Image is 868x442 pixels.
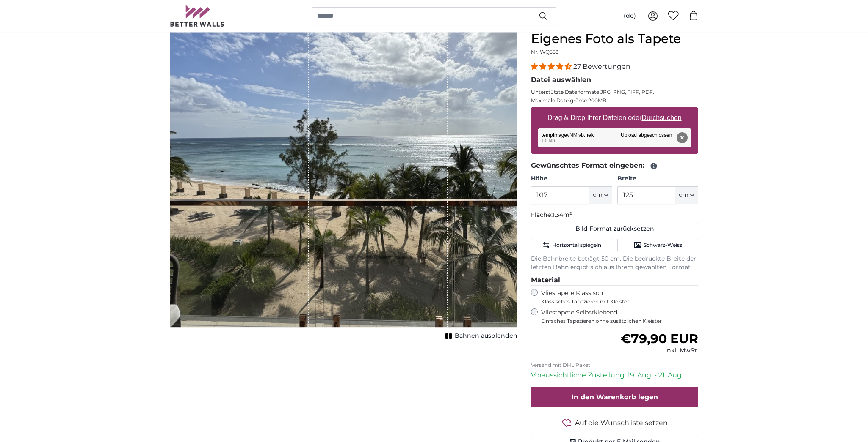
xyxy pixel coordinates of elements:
span: cm [593,191,603,199]
button: Schwarz-Weiss [617,239,698,251]
span: Horizontal spiegeln [552,242,601,248]
p: Die Bahnbreite beträgt 50 cm. Die bedruckte Breite der letzten Bahn ergibt sich aus Ihrem gewählt... [531,255,698,272]
button: Bahnen ausblenden [443,330,517,342]
button: Horizontal spiegeln [531,239,612,251]
span: In den Warenkorb legen [572,393,658,401]
legend: Gewünschtes Format eingeben: [531,161,698,171]
div: inkl. MwSt. [621,347,698,355]
p: Maximale Dateigrösse 200MB. [531,97,698,104]
button: (de) [617,8,643,24]
label: Breite [617,175,698,183]
label: Drag & Drop Ihrer Dateien oder [544,109,685,126]
button: cm [675,186,698,204]
p: Voraussichtliche Zustellung: 19. Aug. - 21. Aug. [531,370,698,380]
label: Höhe [531,175,612,183]
span: 4.41 stars [531,63,573,71]
span: Auf die Wunschliste setzen [575,418,668,428]
span: Klassisches Tapezieren mit Kleister [541,298,691,305]
span: Schwarz-Weiss [644,242,682,248]
button: In den Warenkorb legen [531,387,698,407]
div: 1 of 1 [170,31,517,342]
span: Bahnen ausblenden [455,332,517,340]
p: Versand mit DHL Paket [531,362,698,368]
h1: Eigenes Foto als Tapete [531,31,698,46]
legend: Material [531,275,698,286]
span: Einfaches Tapezieren ohne zusätzlichen Kleister [541,318,698,325]
label: Vliestapete Selbstklebend [541,308,698,325]
p: Unterstützte Dateiformate JPG, PNG, TIFF, PDF. [531,89,698,95]
span: 1.34m² [553,211,572,218]
span: €79,90 EUR [621,331,698,347]
span: cm [679,191,688,199]
label: Vliestapete Klassisch [541,289,691,305]
img: Betterwalls [170,5,225,27]
legend: Datei auswählen [531,75,698,85]
button: Auf die Wunschliste setzen [531,417,698,428]
span: Nr. WQ553 [531,49,558,55]
u: Durchsuchen [642,114,682,121]
p: Fläche: [531,211,698,219]
span: 27 Bewertungen [573,63,630,71]
button: cm [589,186,612,204]
button: Bild Format zurücksetzen [531,223,698,235]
